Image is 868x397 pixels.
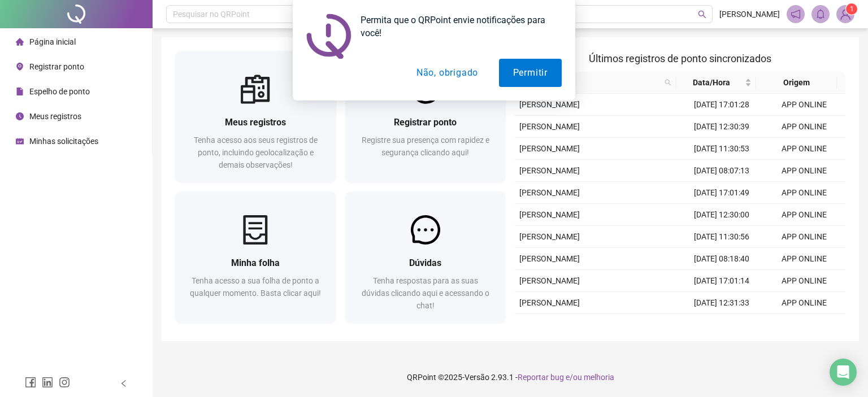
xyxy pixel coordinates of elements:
span: [PERSON_NAME] [519,144,580,153]
div: Open Intercom Messenger [830,359,857,386]
span: Tenha acesso a sua folha de ponto a qualquer momento. Basta clicar aqui! [190,276,321,298]
td: [DATE] 11:30:53 [680,138,763,160]
td: [DATE] 08:07:13 [680,160,763,182]
span: Reportar bug e/ou melhoria [518,373,614,382]
span: schedule [16,137,24,145]
td: APP ONLINE [763,138,845,160]
span: [PERSON_NAME] [519,276,580,285]
button: Não, obrigado [402,59,492,87]
td: APP ONLINE [763,94,845,116]
span: [PERSON_NAME] [519,100,580,109]
span: [PERSON_NAME] [519,122,580,131]
span: Meus registros [225,117,286,128]
a: Minha folhaTenha acesso a sua folha de ponto a qualquer momento. Basta clicar aqui! [175,191,336,323]
span: left [120,379,128,387]
a: Meus registrosTenha acesso aos seus registros de ponto, incluindo geolocalização e demais observa... [175,51,336,182]
span: [PERSON_NAME] [519,254,580,263]
td: APP ONLINE [763,116,845,138]
footer: QRPoint © 2025 - 2.93.1 - [153,357,868,397]
span: [PERSON_NAME] [519,210,580,219]
span: Versão [465,373,489,382]
span: Minha folha [231,258,280,268]
span: Tenha respostas para as suas dúvidas clicando aqui e acessando o chat! [362,276,489,310]
a: Registrar pontoRegistre sua presença com rapidez e segurança clicando aqui! [345,51,506,182]
span: Meus registros [29,112,81,121]
td: [DATE] 12:31:33 [680,292,763,314]
span: [PERSON_NAME] [519,298,580,307]
span: [PERSON_NAME] [519,188,580,197]
span: Tenha acesso aos seus registros de ponto, incluindo geolocalização e demais observações! [194,136,318,169]
span: facebook [25,377,36,388]
span: clock-circle [16,112,24,120]
td: [DATE] 17:01:49 [680,182,763,204]
td: [DATE] 12:30:00 [680,204,763,226]
span: [PERSON_NAME] [519,232,580,241]
td: APP ONLINE [763,204,845,226]
td: [DATE] 17:01:14 [680,270,763,292]
td: [DATE] 17:01:28 [680,94,763,116]
img: notification icon [306,14,351,59]
button: Permitir [499,59,562,87]
a: DúvidasTenha respostas para as suas dúvidas clicando aqui e acessando o chat! [345,191,506,323]
td: APP ONLINE [763,270,845,292]
td: APP ONLINE [763,292,845,314]
td: [DATE] 12:30:39 [680,116,763,138]
td: APP ONLINE [763,160,845,182]
td: [DATE] 11:30:56 [680,226,763,248]
td: APP ONLINE [763,314,845,336]
span: linkedin [42,377,53,388]
td: APP ONLINE [763,248,845,270]
td: [DATE] 11:30:44 [680,314,763,336]
span: Registre sua presença com rapidez e segurança clicando aqui! [362,136,489,157]
div: Permita que o QRPoint envie notificações para você! [351,14,562,40]
span: Dúvidas [409,258,441,268]
span: Registrar ponto [394,117,457,128]
span: Minhas solicitações [29,137,98,146]
span: instagram [59,377,70,388]
td: APP ONLINE [763,226,845,248]
td: APP ONLINE [763,182,845,204]
td: [DATE] 08:18:40 [680,248,763,270]
span: [PERSON_NAME] [519,166,580,175]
